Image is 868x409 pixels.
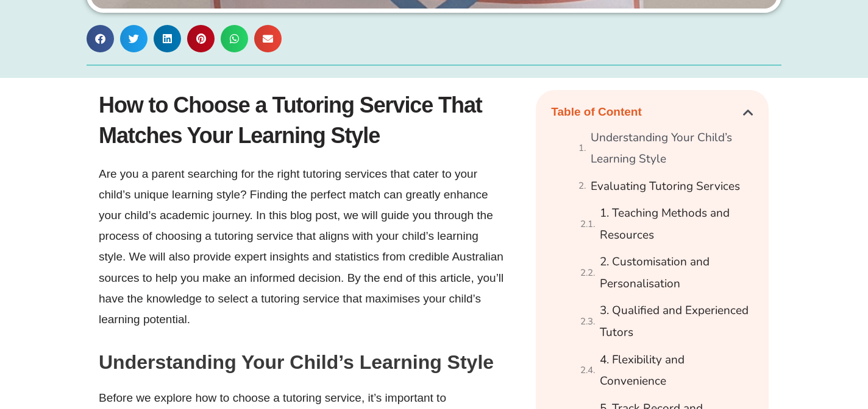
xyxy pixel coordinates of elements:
[600,300,753,343] a: 3. Qualified and Experienced Tutors
[154,25,181,52] div: Share on linkedin
[591,127,753,170] a: Understanding Your Child’s Learning Style
[743,107,753,118] div: Close table of contents
[87,25,114,52] div: Share on facebook
[551,105,743,119] h4: Table of Content
[99,90,524,152] h1: How to Choose a Tutoring Service That Matches Your Learning Style
[591,176,740,197] a: Evaluating Tutoring Services
[254,25,282,52] div: Share on email
[600,349,753,393] a: 4. Flexibility and Convenience
[99,351,494,373] strong: Understanding Your Child’s Learning Style
[659,271,868,409] iframe: Chat Widget
[600,203,753,246] a: 1. Teaching Methods and Resources
[99,164,507,330] p: Are you a parent searching for the right tutoring services that cater to your child’s unique lear...
[187,25,215,52] div: Share on pinterest
[600,251,753,295] a: 2. Customisation and Personalisation
[120,25,148,52] div: Share on twitter
[221,25,248,52] div: Share on whatsapp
